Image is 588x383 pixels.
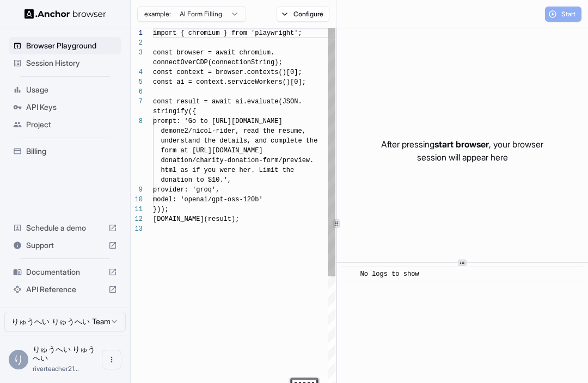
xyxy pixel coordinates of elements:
div: Browser Playground [9,37,121,54]
div: Billing [9,143,121,160]
span: example: [144,10,171,18]
span: prompt: 'Go to [URL][DOMAIN_NAME] [153,118,283,125]
span: provider: 'groq', [153,186,219,194]
div: 4 [131,67,143,77]
div: 12 [131,214,143,224]
div: 8 [131,116,143,126]
span: Project [26,119,117,130]
div: 9 [131,185,143,195]
span: understand the details, and complete the [161,137,317,145]
span: model: 'openai/gpt-oss-120b' [153,196,263,203]
span: const ai = context.serviceWorkers()[0]; [153,78,306,86]
div: Session History [9,54,121,72]
div: API Keys [9,98,121,116]
div: 6 [131,87,143,97]
div: 13 [131,224,143,234]
span: ​ [347,269,352,280]
div: Project [9,116,121,133]
span: riverteacher212@gmail.com [33,365,79,373]
div: Schedule a demo [9,219,121,237]
span: Schedule a demo [26,223,104,233]
span: demone2/nicol-rider, read the resume, [161,127,305,135]
span: const context = browser.contexts()[0]; [153,69,302,76]
div: Usage [9,81,121,98]
span: connectOverCDP(connectionString); [153,59,283,66]
div: API Reference [9,281,121,298]
p: After pressing , your browser session will appear here [381,138,543,164]
div: 1 [131,28,143,38]
span: donation to $10.', [161,176,231,184]
span: Documentation [26,267,104,277]
button: Configure [277,7,329,22]
span: Browser Playground [26,40,117,51]
div: Support [9,237,121,254]
span: API Reference [26,284,104,295]
span: Usage [26,84,117,95]
span: html as if you were her. Limit the [161,166,294,174]
div: Documentation [9,263,121,281]
span: りゅうへい りゅうへい [33,344,95,362]
div: 3 [131,48,143,58]
span: const browser = await chromium. [153,49,274,57]
span: Support [26,240,104,251]
span: No logs to show [360,270,419,278]
div: り [9,350,28,369]
div: 7 [131,97,143,107]
span: const result = await ai.evaluate(JSON. [153,98,302,106]
span: })); [153,206,169,213]
span: import { chromium } from 'playwright'; [153,29,302,37]
div: 11 [131,205,143,214]
span: donation/charity-donation-form/preview. [161,157,314,164]
span: API Keys [26,102,117,113]
div: 10 [131,195,143,205]
img: Anchor Logo [24,9,106,19]
span: Session History [26,58,117,69]
span: start browser [434,139,489,150]
span: stringify({ [153,108,196,115]
span: Billing [26,146,117,157]
div: 2 [131,38,143,48]
span: form at [URL][DOMAIN_NAME] [161,147,262,155]
div: 5 [131,77,143,87]
button: Open menu [102,350,121,369]
span: [DOMAIN_NAME](result); [153,215,239,223]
